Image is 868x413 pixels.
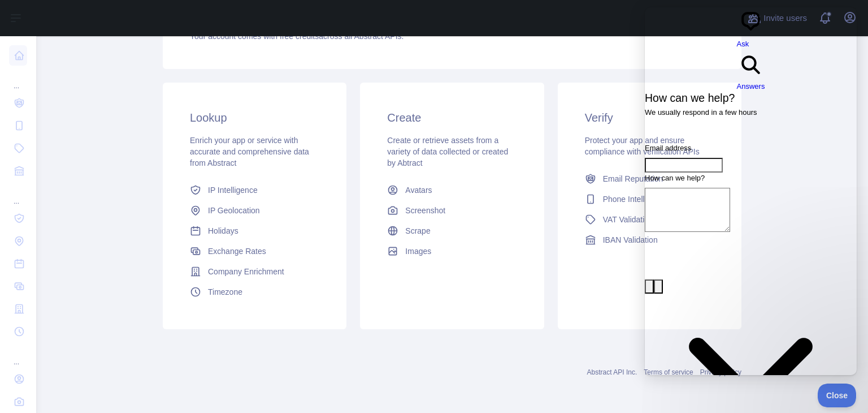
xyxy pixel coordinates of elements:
[185,200,324,221] a: IP Geolocation
[383,221,521,241] a: Scrape
[603,214,653,225] span: VAT Validation
[185,241,324,261] a: Exchange Rates
[185,180,324,200] a: IP Intelligence
[603,193,668,205] span: Phone Intelligence
[9,344,27,367] div: ...
[185,282,324,302] a: Timezone
[387,136,508,167] span: Create or retrieve assets from a variety of data collected or created by Abtract
[645,7,857,375] iframe: Help Scout Beacon - Live Chat, Contact Form, and Knowledge Base
[208,225,238,236] span: Holidays
[190,32,403,41] span: Your account comes with across all Abstract APIs.
[405,225,430,236] span: Scrape
[9,183,27,206] div: ...
[383,180,521,200] a: Avatars
[603,234,658,246] span: IBAN Validation
[208,266,284,277] span: Company Enrichment
[185,221,324,241] a: Holidays
[383,241,521,261] a: Images
[208,205,260,216] span: IP Geolocation
[190,110,319,126] h3: Lookup
[383,200,521,221] a: Screenshot
[580,209,719,230] a: VAT Validation
[580,169,719,189] a: Email Reputation
[818,384,857,407] iframe: Help Scout Beacon - Close
[208,184,258,196] span: IP Intelligence
[585,110,714,126] h3: Verify
[585,136,700,156] span: Protect your app and ensure compliance with verification APIs
[580,230,719,250] a: IBAN Validation
[644,368,693,376] a: Terms of service
[587,368,637,376] a: Abstract API Inc.
[190,136,309,167] span: Enrich your app or service with accurate and comprehensive data from Abstract
[280,32,319,41] span: free credits
[208,286,242,298] span: Timezone
[405,184,432,196] span: Avatars
[208,246,266,257] span: Exchange Rates
[185,261,324,282] a: Company Enrichment
[405,205,445,216] span: Screenshot
[580,189,719,209] a: Phone Intelligence
[603,173,663,184] span: Email Reputation
[9,68,27,91] div: ...
[405,246,431,257] span: Images
[387,110,517,126] h3: Create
